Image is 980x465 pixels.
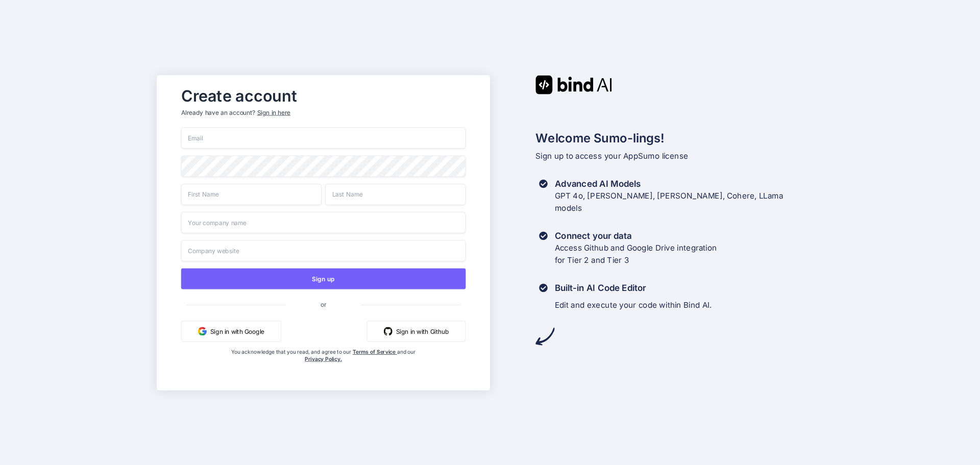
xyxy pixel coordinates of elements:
button: Sign up [181,268,466,289]
img: google [198,327,207,335]
p: Already have an account? [181,108,466,117]
img: github [384,327,393,335]
input: Last Name [325,183,465,205]
h3: Connect your data [555,230,717,242]
h2: Welcome Sumo-lings! [535,129,823,147]
input: Email [181,127,466,149]
img: Bind AI logo [535,75,612,94]
button: Sign in with Google [181,321,281,341]
span: or [286,293,361,314]
input: Your company name [181,212,466,233]
input: Company website [181,240,466,261]
div: Sign in here [257,108,290,117]
a: Privacy Policy. [305,355,342,362]
button: Sign in with Github [367,321,466,341]
input: First Name [181,183,322,205]
h2: Create account [181,89,466,103]
h3: Built-in AI Code Editor [555,282,712,294]
img: arrow [535,327,554,346]
p: GPT 4o, [PERSON_NAME], [PERSON_NAME], Cohere, LLama models [555,189,783,214]
a: Terms of Service [353,348,397,355]
p: Access Github and Google Drive integration for Tier 2 and Tier 3 [555,241,717,266]
p: Sign up to access your AppSumo license [535,150,823,162]
h3: Advanced AI Models [555,178,783,190]
div: You acknowledge that you read, and agree to our and our [229,348,419,383]
p: Edit and execute your code within Bind AI. [555,299,712,311]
